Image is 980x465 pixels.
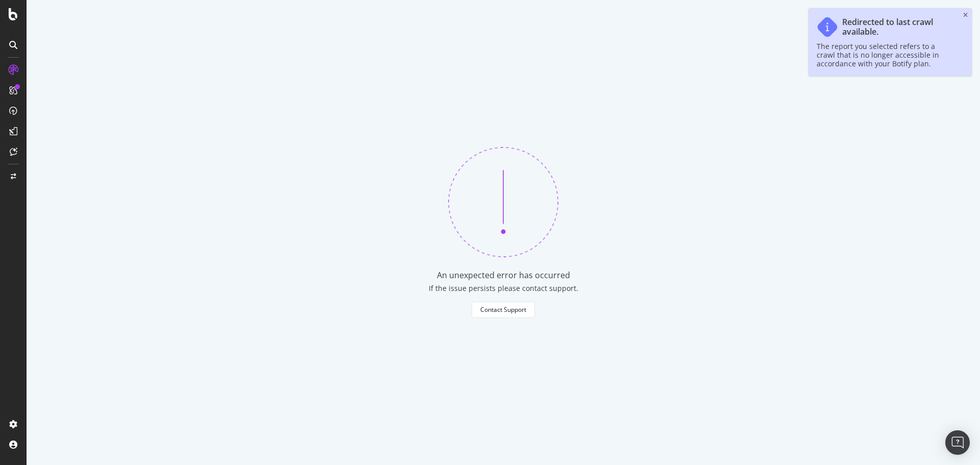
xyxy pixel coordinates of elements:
[480,305,526,314] div: Contact Support
[472,302,535,318] button: Contact Support
[448,147,558,257] img: 370bne1z.png
[945,430,970,455] div: Open Intercom Messenger
[437,270,570,281] div: An unexpected error has occurred
[963,12,968,18] div: close toast
[429,283,578,293] div: If the issue persists please contact support.
[817,42,953,68] div: The report you selected refers to a crawl that is no longer accessible in accordance with your Bo...
[842,17,953,37] div: Redirected to last crawl available.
